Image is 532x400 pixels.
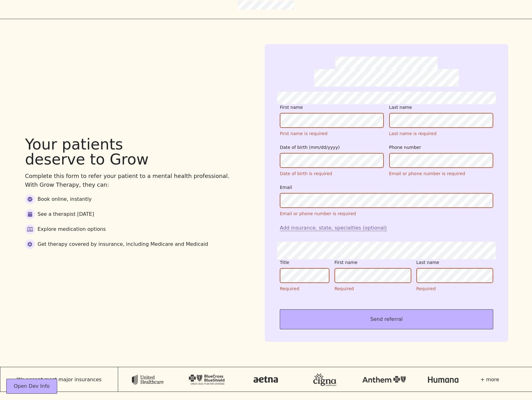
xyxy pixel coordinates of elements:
[280,210,493,217] div: Email or phone number is required
[277,224,389,232] button: Add insurance, state, specialties (optional)
[416,259,439,266] label: Last name
[38,241,208,248] div: Get therapy covered by insurance, including Medicare and Medicaid
[334,259,358,266] label: First name
[280,259,289,266] label: Title
[389,144,421,150] label: Phone number
[38,225,106,233] div: Explore medication options
[416,286,493,292] div: Required
[473,367,532,392] div: + more
[280,268,329,283] button: open menu
[280,184,292,190] label: Email
[389,130,493,137] div: Last name is required
[280,286,329,292] div: Required
[280,170,384,177] div: Date of birth is required
[6,379,57,394] button: Open Dev Info
[38,195,92,203] div: Book online, instantly
[334,286,411,292] div: Required
[313,373,337,386] svg: Cigna
[428,376,459,383] svg: Humana
[389,170,493,177] div: Email or phone number is required
[38,210,94,218] div: See a therapist [DATE]
[253,376,278,383] svg: Aetna
[25,172,241,189] div: Complete this form to refer your patient to a mental health professional. With Grow Therapy, they...
[25,137,241,167] div: Your patients deserve to Grow
[280,144,340,150] label: Date of birth (mm/dd/yyyy)
[280,104,303,110] label: First name
[389,104,412,110] label: Last name
[132,374,164,385] svg: UnitedHealthcare
[280,130,384,137] div: First name is required
[362,376,406,383] svg: Anthem
[280,309,493,329] button: Send referral
[189,374,225,385] svg: Blue Cross Blue Shield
